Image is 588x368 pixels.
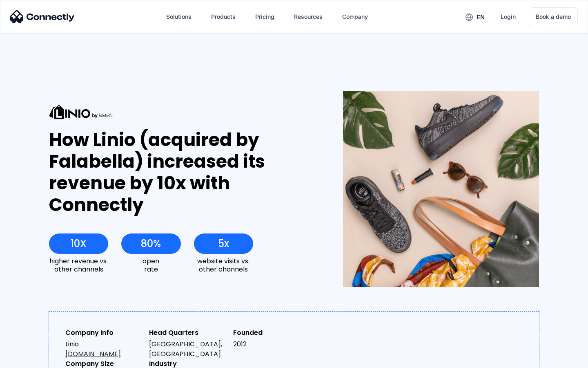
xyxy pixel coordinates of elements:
div: en [459,11,491,23]
div: How Linio (acquired by Falabella) increased its revenue by 10x with Connectly [49,129,313,215]
div: Products [205,7,242,27]
div: Head Quarters [149,328,226,338]
div: open rate [121,257,180,273]
div: Solutions [166,11,192,22]
div: Founded [233,328,310,338]
div: 5x [218,238,229,249]
div: Solutions [160,7,198,27]
div: Resources [294,11,323,22]
a: Pricing [249,7,281,27]
div: website visits vs. other channels [194,257,253,273]
div: 10X [71,238,87,249]
div: Login [501,11,516,22]
div: [GEOGRAPHIC_DATA], [GEOGRAPHIC_DATA] [149,339,226,359]
a: [DOMAIN_NAME] [65,349,121,359]
div: 2012 [233,339,310,349]
a: Book a demo [529,7,578,26]
aside: Language selected: English [8,354,49,365]
div: 80% [141,238,161,249]
div: Company [336,7,374,27]
a: Login [494,7,522,27]
div: en [477,11,485,23]
div: Pricing [255,11,274,22]
div: higher revenue vs. other channels [49,257,108,273]
img: Connectly Logo [10,10,75,23]
ul: Language list [16,354,49,365]
div: Linio [65,339,143,359]
div: Resources [287,7,329,27]
div: Company Info [65,328,143,338]
div: Products [211,11,236,22]
div: Company [342,11,368,22]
